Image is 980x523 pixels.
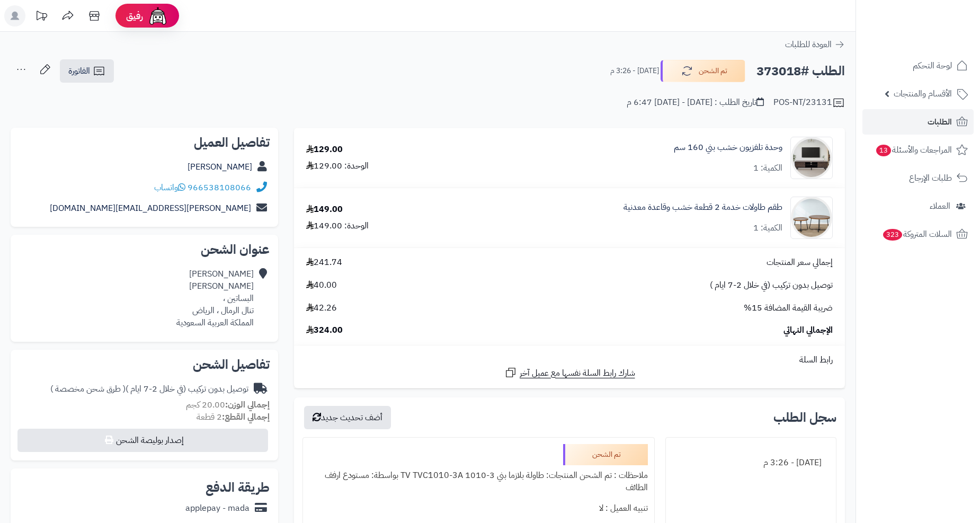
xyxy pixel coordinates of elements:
h2: طريقة الدفع [206,481,270,494]
a: الفاتورة [60,59,114,83]
span: 241.74 [306,256,342,269]
div: تاريخ الطلب : [DATE] - [DATE] 6:47 م [627,96,764,109]
button: تم الشحن [661,60,745,82]
span: إجمالي سعر المنتجات [767,256,833,269]
a: الطلبات [862,109,974,135]
div: 149.00 [306,203,343,216]
a: العملاء [862,193,974,219]
div: applepay - mada [185,502,250,515]
div: تنبيه العميل : لا [309,498,648,519]
div: الكمية: 1 [753,162,782,174]
span: الفاتورة [68,65,90,77]
span: ضريبة القيمة المضافة 15% [744,302,833,314]
div: الوحدة: 149.00 [306,220,369,232]
img: logo-2.png [908,22,970,45]
a: السلات المتروكة323 [862,221,974,247]
div: توصيل بدون تركيب (في خلال 2-7 ايام ) [50,383,248,395]
div: رابط السلة [298,354,841,366]
strong: إجمالي القطع: [222,411,270,423]
small: 20.00 كجم [186,398,270,411]
span: السلات المتروكة [882,227,952,242]
img: ai-face.png [147,5,168,26]
a: واتساب [154,181,185,194]
a: العودة للطلبات [785,38,845,51]
span: لوحة التحكم [913,58,952,73]
h2: تفاصيل الشحن [19,358,270,371]
button: إصدار بوليصة الشحن [17,429,268,452]
h3: سجل الطلب [773,411,836,424]
span: طلبات الإرجاع [909,171,952,185]
img: 1754384069-1-90x90.jpg [791,197,832,239]
div: الكمية: 1 [753,222,782,234]
span: 13 [876,145,891,157]
small: [DATE] - 3:26 م [610,66,659,76]
a: طلبات الإرجاع [862,165,974,191]
span: 324.00 [306,324,343,336]
span: العودة للطلبات [785,38,832,51]
div: ملاحظات : تم الشحن المنتجات: طاولة بلازما بني 3-1010 TV TVC1010-3A بواسطة: مستودع ارفف الطائف [309,465,648,498]
span: الأقسام والمنتجات [894,86,952,101]
div: تم الشحن [563,444,648,465]
span: 323 [883,229,902,241]
small: 2 قطعة [197,411,270,423]
span: 42.26 [306,302,337,314]
a: تحديثات المنصة [28,5,55,29]
span: الطلبات [928,114,952,129]
div: [DATE] - 3:26 م [672,453,830,473]
a: 966538108066 [188,181,251,194]
a: لوحة التحكم [862,53,974,78]
a: المراجعات والأسئلة13 [862,137,974,163]
span: رفيق [126,10,143,22]
span: العملاء [930,199,950,214]
a: وحدة تلفزيون خشب بني 160 سم [674,141,782,154]
span: توصيل بدون تركيب (في خلال 2-7 ايام ) [710,279,833,291]
strong: إجمالي الوزن: [225,398,270,411]
h2: تفاصيل العميل [19,136,270,149]
div: الوحدة: 129.00 [306,160,369,172]
div: 129.00 [306,144,343,156]
a: [PERSON_NAME][EMAIL_ADDRESS][DOMAIN_NAME] [50,202,251,215]
a: شارك رابط السلة نفسها مع عميل آخر [504,366,635,379]
span: ( طرق شحن مخصصة ) [50,383,126,395]
a: طقم طاولات خدمة 2 قطعة خشب وقاعدة معدنية [623,201,782,214]
h2: الطلب #373018 [756,60,845,82]
a: [PERSON_NAME] [188,161,252,173]
img: 1750492780-220601011456-90x90.jpg [791,137,832,179]
span: شارك رابط السلة نفسها مع عميل آخر [520,367,635,379]
span: الإجمالي النهائي [783,324,833,336]
button: أضف تحديث جديد [304,406,391,429]
h2: عنوان الشحن [19,243,270,256]
span: 40.00 [306,279,337,291]
div: POS-NT/23131 [773,96,845,109]
span: المراجعات والأسئلة [875,143,952,157]
div: [PERSON_NAME] [PERSON_NAME] البساتين ، تنال الرمال ، الرياض المملكة العربية السعودية [176,268,254,329]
